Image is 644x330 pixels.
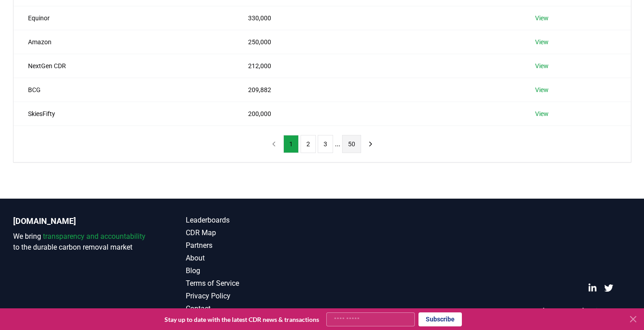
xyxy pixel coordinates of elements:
[283,135,299,153] button: 1
[14,102,234,125] td: SkiesFifty
[186,240,322,251] a: Partners
[604,284,613,293] a: Twitter
[535,37,549,46] a: View
[318,135,333,153] button: 3
[363,135,378,153] button: next page
[186,228,322,238] a: CDR Map
[234,6,521,30] td: 330,000
[234,30,521,54] td: 250,000
[14,6,234,30] td: Equinor
[186,303,322,314] a: Contact
[234,54,521,78] td: 212,000
[186,253,322,264] a: About
[588,284,597,293] a: LinkedIn
[186,291,322,302] a: Privacy Policy
[186,215,322,226] a: Leaderboards
[186,278,322,289] a: Terms of Service
[523,307,631,314] p: © 2025 [DOMAIN_NAME]. All rights reserved.
[535,61,549,70] a: View
[535,14,549,23] a: View
[14,54,234,78] td: NextGen CDR
[535,109,549,118] a: View
[13,215,150,228] p: [DOMAIN_NAME]
[14,30,234,54] td: Amazon
[342,135,361,153] button: 50
[234,78,521,102] td: 209,882
[13,231,150,253] p: We bring to the durable carbon removal market
[335,139,340,149] li: ...
[14,78,234,102] td: BCG
[186,265,322,276] a: Blog
[234,102,521,125] td: 200,000
[43,232,146,241] span: transparency and accountability
[535,85,549,94] a: View
[301,135,316,153] button: 2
